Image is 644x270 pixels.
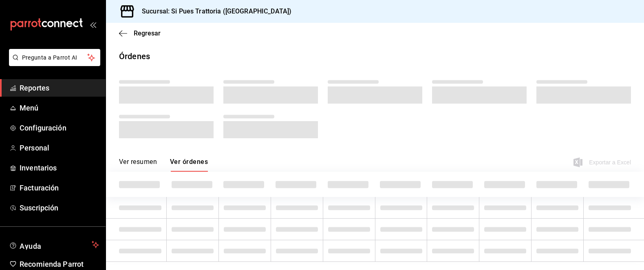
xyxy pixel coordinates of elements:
span: Inventarios [20,162,99,173]
div: navigation tabs [119,158,208,172]
span: Personal [20,142,99,153]
span: Reportes [20,82,99,93]
span: Regresar [134,29,161,37]
a: Pregunta a Parrot AI [6,59,100,68]
div: Órdenes [119,50,150,62]
span: Configuración [20,122,99,133]
span: Facturación [20,182,99,193]
span: Suscripción [20,202,99,213]
button: Ver resumen [119,158,157,172]
button: Ver órdenes [170,158,208,172]
span: Recomienda Parrot [20,259,99,270]
span: Pregunta a Parrot AI [22,53,88,62]
span: Menú [20,102,99,113]
button: Regresar [119,29,161,37]
span: Ayuda [20,240,88,250]
h3: Sucursal: Si Pues Trattoria ([GEOGRAPHIC_DATA]) [135,7,291,16]
button: Pregunta a Parrot AI [9,49,100,66]
button: open_drawer_menu [90,21,96,28]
